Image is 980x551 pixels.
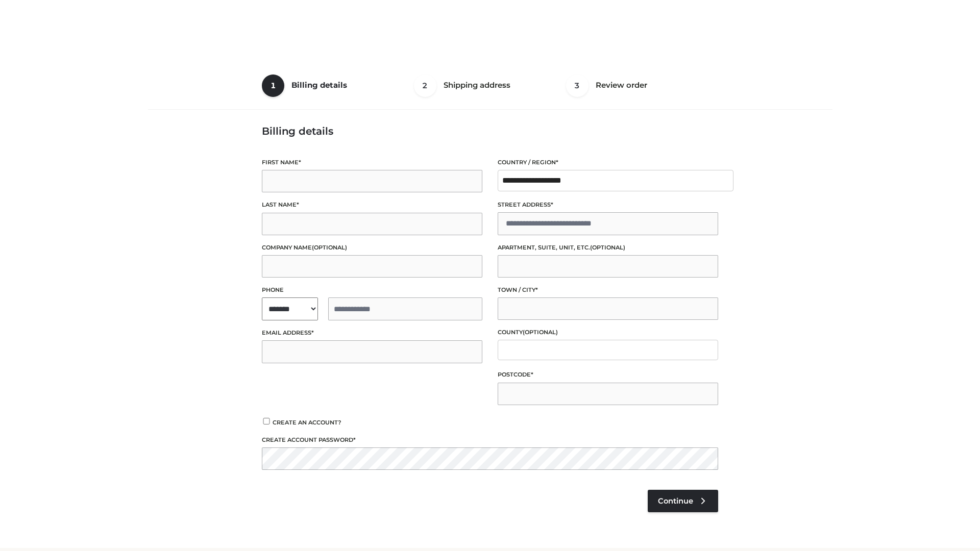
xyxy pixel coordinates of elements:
label: Phone [262,285,482,295]
label: Create account password [262,435,718,445]
label: Email address [262,328,482,338]
span: (optional) [523,329,558,336]
a: Continue [648,490,718,512]
span: Continue [658,496,693,506]
label: Town / City [498,285,718,295]
label: Apartment, suite, unit, etc. [498,243,718,253]
input: Create an account? [262,418,271,424]
label: Company name [262,243,482,253]
span: (optional) [590,244,625,251]
span: 1 [262,74,284,97]
span: Shipping address [444,80,510,90]
span: (optional) [312,244,347,251]
label: Country / Region [498,158,718,167]
span: Create an account? [273,419,341,426]
label: Street address [498,200,718,210]
label: Postcode [498,370,718,380]
span: 3 [566,74,589,97]
span: Billing details [291,80,347,90]
label: First name [262,158,482,167]
label: County [498,328,718,337]
h3: Billing details [262,125,718,137]
span: Review order [596,80,647,90]
span: 2 [414,74,436,97]
label: Last name [262,200,482,210]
